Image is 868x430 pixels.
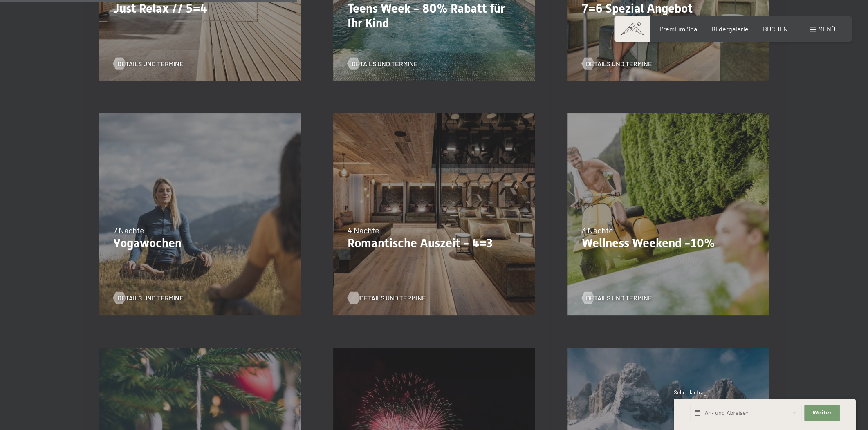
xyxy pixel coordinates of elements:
span: Details und Termine [360,293,426,302]
a: Details und Termine [582,293,652,302]
a: Details und Termine [113,59,184,68]
span: Details und Termine [117,59,184,68]
span: Details und Termine [352,59,418,68]
a: Details und Termine [348,59,418,68]
span: Weiter [812,409,832,417]
a: Bildergalerie [711,25,749,33]
a: Details und Termine [113,293,184,302]
p: Yogawochen [113,236,286,251]
span: Details und Termine [117,293,184,302]
a: Details und Termine [582,59,652,68]
a: Details und Termine [348,293,418,302]
p: Romantische Auszeit - 4=3 [348,236,520,251]
a: BUCHEN [763,25,788,33]
p: Wellness Weekend -10% [582,236,755,251]
span: Details und Termine [586,293,652,302]
a: Premium Spa [659,25,697,33]
span: 4 Nächte [348,225,379,235]
span: Menü [818,25,835,33]
button: Weiter [804,405,839,421]
span: Details und Termine [586,59,652,68]
p: Teens Week - 80% Rabatt für Ihr Kind [348,1,520,31]
span: 7 Nächte [113,225,144,235]
span: Schnellanfrage [674,389,709,396]
p: Just Relax // 5=4 [113,1,286,16]
span: 3 Nächte [582,225,613,235]
p: 7=6 Spezial Angebot [582,1,755,16]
